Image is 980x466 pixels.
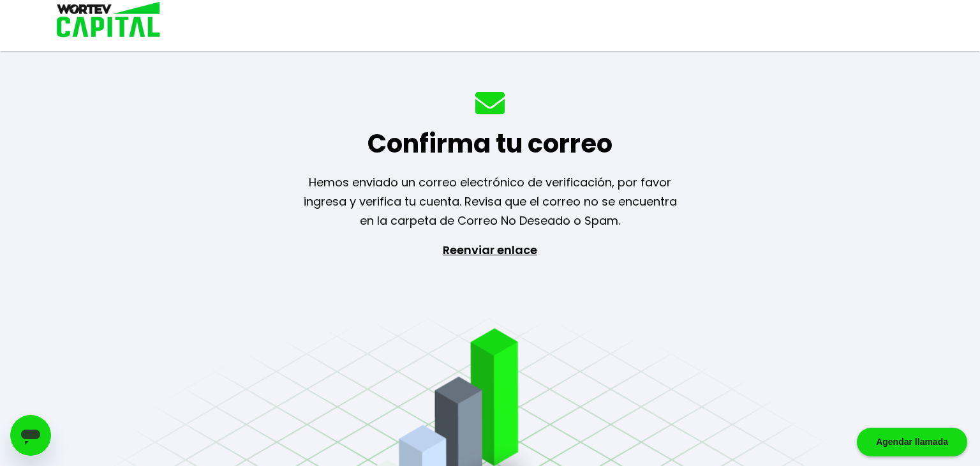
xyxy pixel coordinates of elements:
[431,241,549,375] p: Reenviar enlace
[475,92,505,114] img: mail-icon.3fa1eb17.svg
[10,415,51,456] iframe: Botón para iniciar la ventana de mensajería
[857,428,967,456] div: Agendar llamada
[367,124,612,163] h1: Confirma tu correo
[287,173,693,230] p: Hemos enviado un correo electrónico de verificación, por favor ingresa y verifica tu cuenta. Revi...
